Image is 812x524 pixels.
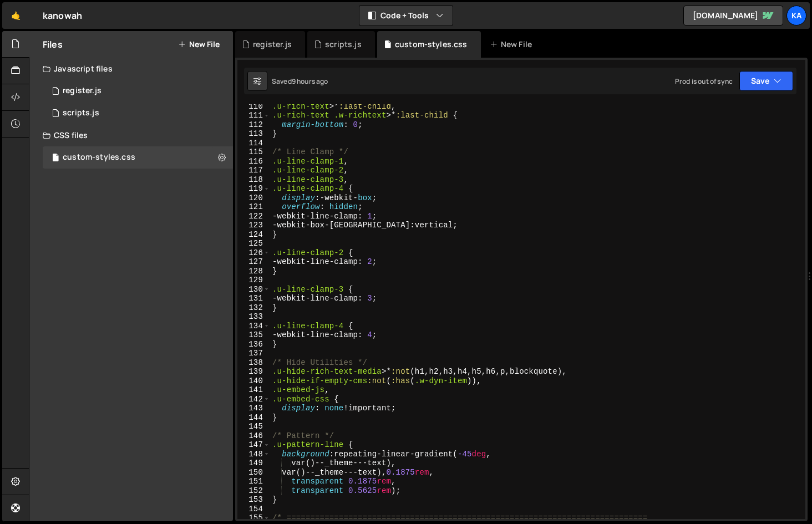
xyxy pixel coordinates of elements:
div: 125 [237,239,270,248]
div: 128 [237,267,270,276]
div: 138 [237,358,270,368]
div: 141 [237,385,270,395]
div: 116 [237,157,270,166]
a: Ka [786,6,806,26]
h2: Files [43,38,63,50]
div: 115 [237,147,270,157]
div: scripts.js [63,108,99,118]
div: 113 [237,129,270,139]
div: 148 [237,450,270,459]
div: 110 [237,102,270,111]
div: kanowah [43,9,82,22]
div: 132 [237,303,270,313]
div: 111 [237,111,270,120]
div: 127 [237,257,270,267]
div: 114 [237,139,270,148]
div: 146 [237,431,270,441]
div: 144 [237,413,270,423]
div: 9382/24789.js [43,102,233,124]
div: 153 [237,495,270,505]
div: 117 [237,166,270,175]
button: Save [739,71,793,91]
div: 139 [237,367,270,377]
div: 151 [237,477,270,486]
div: Prod is out of sync [675,77,733,86]
div: 112 [237,120,270,130]
div: 119 [237,184,270,194]
div: 126 [237,248,270,258]
div: Saved [272,77,328,86]
div: custom-styles.css [63,152,135,162]
button: Code + Tools [359,6,453,26]
div: 143 [237,404,270,413]
button: New File [178,40,220,49]
div: CSS files [29,124,233,146]
div: 131 [237,294,270,303]
div: 140 [237,377,270,386]
div: Javascript files [29,58,233,80]
div: 149 [237,459,270,468]
div: 155 [237,513,270,523]
div: 145 [237,422,270,431]
div: 120 [237,194,270,203]
div: 129 [237,276,270,285]
div: 134 [237,322,270,331]
div: custom-styles.css [395,39,468,50]
div: register.js [253,39,292,50]
div: scripts.js [325,39,362,50]
a: [DOMAIN_NAME] [683,6,783,26]
a: 🤙 [2,2,29,29]
div: 9382/20687.js [43,80,233,102]
div: 9382/20450.css [43,146,233,169]
div: 136 [237,340,270,349]
div: 124 [237,230,270,240]
div: 152 [237,486,270,496]
div: 142 [237,395,270,404]
div: 122 [237,212,270,221]
div: New File [490,39,536,50]
div: 147 [237,440,270,450]
div: 121 [237,202,270,212]
div: 135 [237,330,270,340]
div: register.js [63,86,101,96]
div: 118 [237,175,270,185]
div: 133 [237,312,270,322]
div: 130 [237,285,270,294]
div: 137 [237,349,270,358]
div: 154 [237,505,270,514]
div: 9 hours ago [292,77,328,86]
div: 150 [237,468,270,477]
div: 123 [237,221,270,230]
